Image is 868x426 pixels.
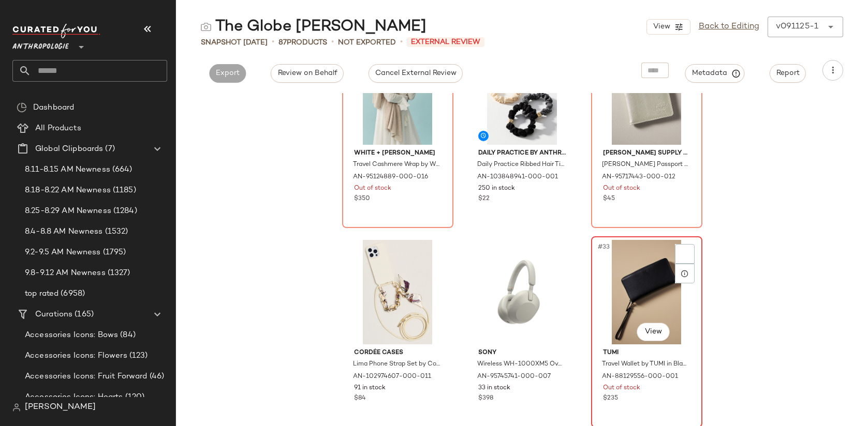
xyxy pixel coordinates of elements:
span: (1795) [101,247,126,258]
span: Global Clipboards [35,143,103,155]
span: Lima Phone Strap Set by Cordée Cases in Ivory, Size: Iph 15 pro, Polyester at Anthropologie [353,360,440,369]
span: 91 in stock [354,384,386,393]
span: Cordée Cases [354,348,442,358]
img: svg%3e [17,102,27,113]
img: cfy_white_logo.C9jOOHJF.svg [12,24,100,38]
span: top rated [25,288,58,300]
span: Report [776,69,800,78]
span: Out of stock [354,184,391,193]
span: (6958) [58,288,85,300]
span: $350 [354,194,370,204]
span: 8.11-8.15 AM Newness [25,164,110,176]
span: Accessories Icons: Fruit Forward [25,371,148,383]
span: View [652,23,670,31]
span: AN-103848941-000-001 [477,173,558,182]
span: (664) [110,164,133,176]
span: Travel Cashmere Wrap by White + [PERSON_NAME] in [GEOGRAPHIC_DATA], Women's, 100% Cashmere at Ant... [353,160,440,170]
span: (123) [127,350,148,362]
span: Daily Practice Ribbed Hair Ties, Set of 5 by Daily Practice by Anthropologie in Black, Women's, P... [477,160,565,170]
span: TUMI [603,348,690,358]
span: Travel Wallet by TUMI in Black, Women's, Leather at Anthropologie [602,360,689,369]
span: (120) [123,391,145,403]
span: (7) [103,143,114,155]
span: • [272,36,274,49]
span: Snapshot [DATE] [201,37,268,48]
button: Review on Behalf [271,64,343,83]
span: $84 [354,394,366,403]
span: AN-95745741-000-007 [477,372,551,382]
span: Daily Practice by Anthropologie [478,149,566,158]
a: Back to Editing [699,21,759,33]
span: [PERSON_NAME] Supply Co. [603,149,690,158]
span: 8.25-8.29 AM Newness [25,205,111,217]
span: (46) [148,371,165,383]
span: AN-88129556-000-001 [602,372,678,382]
span: (84) [118,329,136,341]
span: [PERSON_NAME] [25,401,96,414]
span: Curations [35,309,72,321]
span: 87 [278,39,287,47]
div: Products [278,37,327,48]
span: (1532) [103,226,128,238]
div: The Globe [PERSON_NAME] [201,17,426,37]
span: • [400,36,403,49]
button: Cancel External Review [369,64,463,83]
span: 8.18-8.22 AM Newness [25,185,111,196]
span: Cancel External Review [375,69,457,78]
span: All Products [35,123,81,134]
img: svg%3e [12,403,21,412]
span: Not Exported [338,37,396,48]
span: Dashboard [33,102,74,114]
div: v091125-1 [776,21,818,33]
span: $45 [603,194,615,204]
span: Metadata [692,69,739,78]
span: Anthropologie [12,35,69,54]
span: White + [PERSON_NAME] [354,149,442,158]
img: 95745741_007_m [470,240,574,344]
span: 250 in stock [478,184,515,193]
img: 88129556_001_b [595,240,699,344]
span: Out of stock [603,384,640,393]
span: $235 [603,394,618,403]
span: 9.2-9.5 AM Newness [25,247,101,258]
span: • [331,36,334,49]
span: View [644,328,662,336]
span: External Review [407,37,484,47]
button: Report [770,64,806,83]
span: Wireless WH-1000XM5 Over-Ear Noise Canceling Headphones by Sony in Silver, Leather at Anthropologie [477,360,565,369]
img: 102974607_011_b [346,240,450,344]
span: Sony [478,348,566,358]
span: AN-102974607-000-011 [353,372,431,382]
span: (1284) [111,205,137,217]
img: svg%3e [201,22,211,32]
span: 8.4-8.8 AM Newness [25,226,103,238]
span: 33 in stock [478,384,510,393]
span: Accessories Icons: Bows [25,329,118,341]
span: (165) [72,309,94,321]
span: AN-95717443-000-012 [602,173,675,182]
span: Accessories Icons: Flowers [25,350,127,362]
span: (1327) [106,267,130,279]
span: (1185) [111,185,136,196]
span: AN-95124889-000-016 [353,173,428,182]
button: Metadata [685,64,745,83]
span: #33 [597,242,612,252]
button: View [646,19,690,35]
span: Review on Behalf [277,69,337,78]
span: $22 [478,194,490,204]
span: Out of stock [603,184,640,193]
span: [PERSON_NAME] Passport Holder by [PERSON_NAME] Supply Co. in Beige, Women's, Polyester/Leather/Po... [602,160,689,170]
span: $398 [478,394,493,403]
span: 9.8-9.12 AM Newness [25,267,106,279]
button: View [637,323,670,341]
span: Accessories Icons: Hearts [25,391,123,403]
